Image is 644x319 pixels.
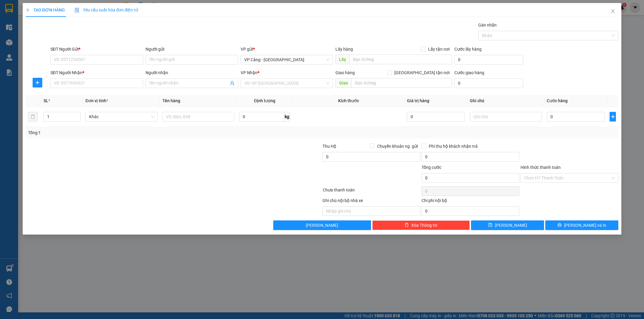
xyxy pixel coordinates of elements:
[306,222,338,229] span: [PERSON_NAME]
[89,112,154,121] span: Khác
[322,144,336,149] span: Thu Hộ
[162,98,180,103] span: Tên hàng
[322,187,421,197] div: Chưa thanh toán
[610,112,616,122] button: plus
[75,8,138,12] span: Yêu cầu xuất hóa đơn điện tử
[273,220,371,230] button: [PERSON_NAME]
[495,222,527,229] span: [PERSON_NAME]
[488,223,492,228] span: save
[604,3,621,20] button: Close
[407,112,465,122] input: 0
[349,55,452,64] input: Dọc đường
[547,98,568,103] span: Cước hàng
[335,70,355,75] span: Giao hàng
[26,8,65,12] span: TẠO ĐƠN HÀNG
[521,165,561,170] label: Hình thức thanh toán
[454,47,482,52] label: Cước lấy hàng
[75,8,79,13] img: icon
[33,78,42,87] button: plus
[610,9,615,14] span: close
[33,80,42,85] span: plus
[254,98,275,103] span: Định lượng
[407,98,429,103] span: Giá trị hàng
[241,46,333,52] div: VP gửi
[557,223,562,228] span: printer
[454,55,523,65] input: Cước lấy hàng
[372,220,470,230] button: deleteXóa Thông tin
[146,69,238,76] div: Người nhận
[351,78,452,88] input: Dọc đường
[335,47,353,52] span: Lấy hàng
[50,69,143,76] div: SĐT Người Nhận
[335,78,351,88] span: Giao
[426,143,480,150] span: Phí thu hộ khách nhận trả
[564,222,606,229] span: [PERSON_NAME] và In
[478,23,497,27] label: Gán nhãn
[50,46,143,52] div: SĐT Người Gửi
[28,112,38,122] button: delete
[454,70,484,75] label: Cước giao hàng
[28,129,248,136] div: Tổng: 1
[545,220,618,230] button: printer[PERSON_NAME] và In
[470,112,542,122] input: Ghi Chú
[338,98,359,103] span: Kích thước
[26,8,30,12] span: plus
[454,78,523,88] input: Cước giao hàng
[162,112,235,122] input: VD: Bàn, Ghế
[335,55,349,64] span: Lấy
[471,220,544,230] button: save[PERSON_NAME]
[392,69,452,76] span: [GEOGRAPHIC_DATA] tận nơi
[426,46,452,52] span: Lấy tận nơi
[241,70,258,75] span: VP Nhận
[284,112,290,122] span: kg
[244,55,330,64] span: VP Cảng - Hà Nội
[230,81,235,86] span: user-add
[467,95,544,107] th: Ghi chú
[421,165,441,170] span: Tổng cước
[146,46,238,52] div: Người gửi
[85,98,108,103] span: Đơn vị tính
[375,143,420,150] span: Chuyển khoản ng. gửi
[411,222,437,229] span: Xóa Thông tin
[43,98,48,103] span: SL
[405,223,409,228] span: delete
[322,197,420,206] div: Ghi chú nội bộ nhà xe
[421,197,519,206] div: Chi phí nội bộ
[322,206,420,216] input: Nhập ghi chú
[610,114,616,119] span: plus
